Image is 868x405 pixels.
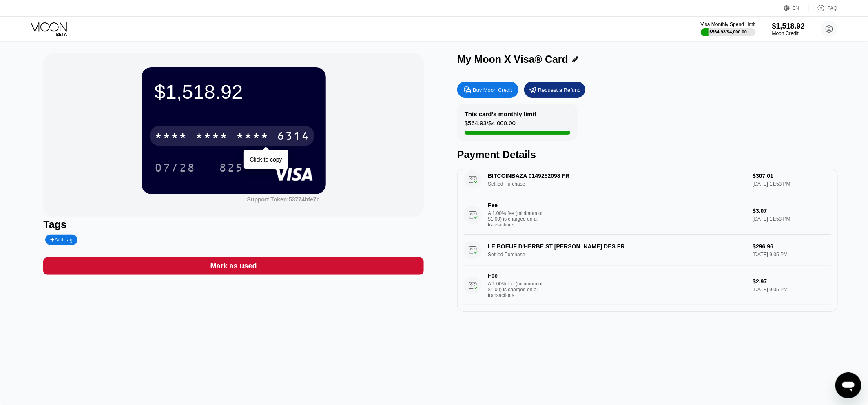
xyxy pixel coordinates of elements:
[43,219,424,230] div: Tags
[538,86,581,93] div: Request a Refund
[457,53,568,65] div: My Moon X Visa® Card
[219,162,244,175] div: 825
[155,80,313,103] div: $1,518.92
[709,29,747,34] div: $564.93 / $4,000.00
[809,4,837,12] div: FAQ
[43,257,424,275] div: Mark as used
[701,22,756,36] div: Visa Monthly Spend Limit$564.93/$4,000.00
[155,162,195,175] div: 07/28
[465,111,536,117] div: This card’s monthly limit
[247,196,320,203] div: Support Token:53774bfe7c
[793,5,799,11] div: EN
[772,31,805,36] div: Moon Credit
[488,202,545,208] div: Fee
[701,22,756,27] div: Visa Monthly Spend Limit
[753,278,831,285] div: $2.97
[247,196,320,203] div: Support Token: 53774bfe7c
[250,156,282,163] div: Click to copy
[213,157,250,178] div: 825
[488,272,545,279] div: Fee
[464,195,831,235] div: FeeA 1.00% fee (minimum of $1.00) is charged on all transactions$3.07[DATE] 11:53 PM
[488,210,549,228] div: A 1.00% fee (minimum of $1.00) is charged on all transactions
[464,266,831,305] div: FeeA 1.00% fee (minimum of $1.00) is charged on all transactions$2.97[DATE] 9:05 PM
[457,82,518,98] div: Buy Moon Credit
[50,237,72,243] div: Add Tag
[488,281,549,298] div: A 1.00% fee (minimum of $1.00) is charged on all transactions
[524,82,585,98] div: Request a Refund
[457,149,838,161] div: Payment Details
[148,157,201,178] div: 07/28
[753,287,831,292] div: [DATE] 9:05 PM
[473,86,512,93] div: Buy Moon Credit
[835,372,861,398] iframe: Bouton de lancement de la fenêtre de messagerie
[784,4,809,12] div: EN
[277,131,310,144] div: 6314
[753,208,831,214] div: $3.07
[45,235,77,245] div: Add Tag
[772,22,805,31] div: $1,518.92
[465,120,516,131] div: $564.93 / $4,000.00
[210,261,257,271] div: Mark as used
[772,22,805,36] div: $1,518.92Moon Credit
[828,5,837,11] div: FAQ
[753,216,831,222] div: [DATE] 11:53 PM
